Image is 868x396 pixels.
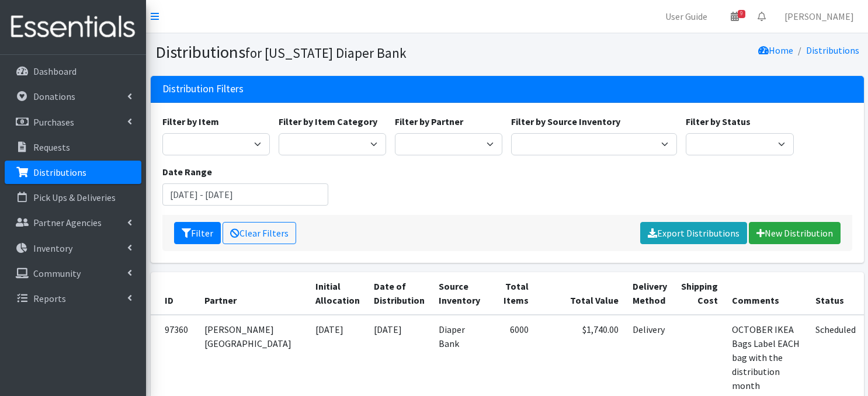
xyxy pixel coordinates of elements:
[151,272,197,315] th: ID
[279,114,377,128] label: Filter by Item Category
[5,287,141,310] a: Reports
[33,217,102,228] p: Partner Agencies
[656,5,717,28] a: User Guide
[197,272,308,315] th: Partner
[33,166,86,178] p: Distributions
[5,262,141,285] a: Community
[775,5,863,28] a: [PERSON_NAME]
[640,222,747,244] a: Export Distributions
[5,110,141,134] a: Purchases
[162,165,212,179] label: Date Range
[33,293,66,304] p: Reports
[511,114,620,128] label: Filter by Source Inventory
[5,136,141,159] a: Requests
[674,272,725,315] th: Shipping Cost
[536,272,626,315] th: Total Value
[33,242,72,254] p: Inventory
[33,192,116,203] p: Pick Ups & Deliveries
[155,42,503,62] h1: Distributions
[162,83,244,95] h3: Distribution Filters
[721,5,748,28] a: 9
[33,141,70,153] p: Requests
[808,272,863,315] th: Status
[308,272,367,315] th: Initial Allocation
[626,272,674,315] th: Delivery Method
[395,114,463,128] label: Filter by Partner
[5,237,141,260] a: Inventory
[725,272,808,315] th: Comments
[174,222,221,244] button: Filter
[223,222,296,244] a: Clear Filters
[162,114,219,128] label: Filter by Item
[33,116,74,128] p: Purchases
[5,85,141,108] a: Donations
[749,222,841,244] a: New Distribution
[33,91,75,102] p: Donations
[5,161,141,184] a: Distributions
[491,272,536,315] th: Total Items
[758,44,793,56] a: Home
[806,44,859,56] a: Distributions
[33,268,81,279] p: Community
[5,8,141,47] img: HumanEssentials
[5,211,141,234] a: Partner Agencies
[432,272,491,315] th: Source Inventory
[33,65,77,77] p: Dashboard
[686,114,751,128] label: Filter by Status
[367,272,432,315] th: Date of Distribution
[738,10,745,18] span: 9
[162,183,328,206] input: January 1, 2011 - December 31, 2011
[5,60,141,83] a: Dashboard
[245,44,407,61] small: for [US_STATE] Diaper Bank
[5,186,141,209] a: Pick Ups & Deliveries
